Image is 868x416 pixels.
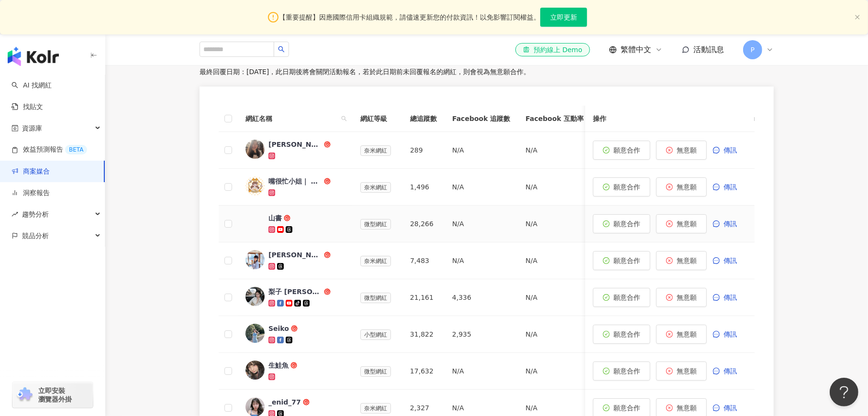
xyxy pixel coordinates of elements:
[677,257,697,264] span: 無意願
[666,331,673,338] span: close-circle
[603,147,610,153] span: check-circle
[677,330,697,338] span: 無意願
[603,257,610,264] span: check-circle
[402,279,445,316] td: 21,161
[603,405,610,411] span: check-circle
[723,220,737,228] span: 傳訊
[518,132,591,169] td: N/A
[713,220,720,227] span: message
[11,102,43,112] a: 找貼文
[593,251,650,270] button: 願意合作
[712,214,747,233] button: 傳訊
[360,329,391,340] span: 小型網紅
[445,132,518,169] td: N/A
[751,44,755,55] span: P
[402,353,445,390] td: 17,632
[339,111,349,126] span: search
[723,294,737,301] span: 傳訊
[713,331,720,338] span: message
[518,206,591,242] td: N/A
[518,353,591,390] td: N/A
[268,213,282,223] div: 山書
[402,106,445,132] th: 總追蹤數
[713,405,720,411] span: message
[613,330,640,338] span: 願意合作
[22,225,49,247] span: 競品分析
[518,169,591,206] td: N/A
[603,368,610,374] span: check-circle
[613,294,640,301] span: 願意合作
[677,146,697,154] span: 無意願
[268,397,301,407] div: _enid_77
[603,220,610,227] span: check-circle
[712,361,747,381] button: 傳訊
[830,378,858,406] iframe: Help Scout Beacon - Open
[268,361,289,370] div: 生鮭魚
[666,368,673,374] span: close-circle
[666,147,673,153] span: close-circle
[245,324,265,343] img: KOL Avatar
[593,141,650,160] button: 願意合作
[656,325,707,344] button: 無意願
[245,287,265,306] img: KOL Avatar
[713,368,720,374] span: message
[603,294,610,301] span: check-circle
[613,146,640,154] span: 願意合作
[712,325,747,344] button: 傳訊
[402,316,445,353] td: 31,822
[855,14,860,21] button: close
[593,214,650,233] button: 願意合作
[341,116,347,121] span: search
[245,250,265,269] img: KOL Avatar
[245,213,265,232] img: KOL Avatar
[656,141,707,160] button: 無意願
[11,211,18,218] span: rise
[445,206,518,242] td: N/A
[11,167,50,176] a: 商案媒合
[656,177,707,197] button: 無意願
[515,43,590,56] a: 預約線上 Demo
[712,288,747,307] button: 傳訊
[713,147,720,153] span: message
[613,367,640,375] span: 願意合作
[268,324,289,333] div: Seiko
[550,13,577,21] span: 立即更新
[360,219,391,230] span: 微型網紅
[445,106,518,132] th: Facebook 追蹤數
[540,8,587,27] button: 立即更新
[677,367,697,375] span: 無意願
[8,47,59,66] img: logo
[445,279,518,316] td: 4,336
[22,204,49,225] span: 趨勢分析
[11,81,52,90] a: searchAI 找網紅
[855,14,860,20] span: close
[593,288,650,307] button: 願意合作
[666,405,673,411] span: close-circle
[278,46,285,53] span: search
[279,12,540,22] span: 【重要提醒】因應國際信用卡組織規範，請儘速更新您的付款資訊！以免影響訂閱權益。
[360,145,391,156] span: 奈米網紅
[656,361,707,381] button: 無意願
[723,146,737,154] span: 傳訊
[445,353,518,390] td: N/A
[713,294,720,301] span: message
[712,251,747,270] button: 傳訊
[360,403,391,414] span: 奈米網紅
[677,220,697,228] span: 無意願
[518,106,591,132] th: Facebook 互動率
[603,184,610,190] span: check-circle
[613,183,640,191] span: 願意合作
[518,279,591,316] td: N/A
[402,169,445,206] td: 1,496
[38,386,72,404] span: 立即安裝 瀏覽器外掛
[723,367,737,375] span: 傳訊
[666,294,673,301] span: close-circle
[245,361,265,380] img: KOL Avatar
[518,316,591,353] td: N/A
[723,404,737,412] span: 傳訊
[15,387,34,403] img: chrome extension
[677,183,697,191] span: 無意願
[613,257,640,264] span: 願意合作
[723,183,737,191] span: 傳訊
